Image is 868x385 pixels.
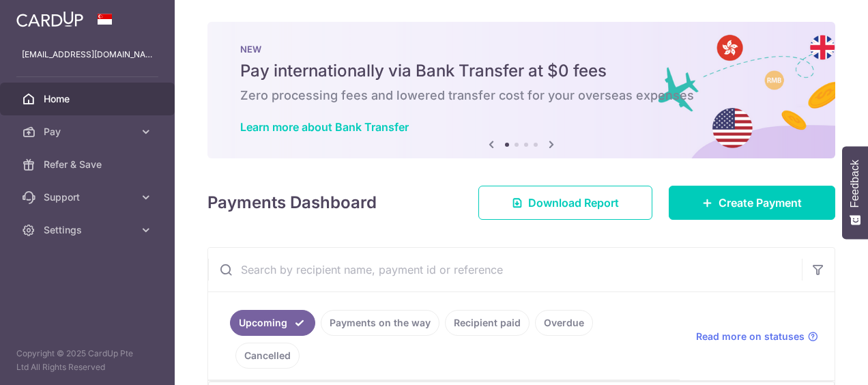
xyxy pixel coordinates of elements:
[478,186,652,220] a: Download Report
[207,22,835,158] img: Bank transfer banner
[842,146,868,239] button: Feedback - Show survey
[240,120,409,134] a: Learn more about Bank Transfer
[44,190,134,204] span: Support
[235,343,300,369] a: Cancelled
[44,125,134,139] span: Pay
[719,195,802,211] span: Create Payment
[44,158,134,171] span: Refer & Save
[669,186,835,220] a: Create Payment
[240,44,802,55] p: NEW
[44,223,134,237] span: Settings
[16,11,83,27] img: CardUp
[535,310,593,336] a: Overdue
[208,248,802,291] input: Search by recipient name, payment id or reference
[696,330,818,343] a: Read more on statuses
[230,310,315,336] a: Upcoming
[207,190,377,215] h4: Payments Dashboard
[240,87,802,104] h6: Zero processing fees and lowered transfer cost for your overseas expenses
[849,160,861,208] span: Feedback
[321,310,439,336] a: Payments on the way
[445,310,530,336] a: Recipient paid
[44,92,134,106] span: Home
[240,60,802,82] h5: Pay internationally via Bank Transfer at $0 fees
[696,330,805,343] span: Read more on statuses
[528,195,619,211] span: Download Report
[22,48,153,61] p: [EMAIL_ADDRESS][DOMAIN_NAME]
